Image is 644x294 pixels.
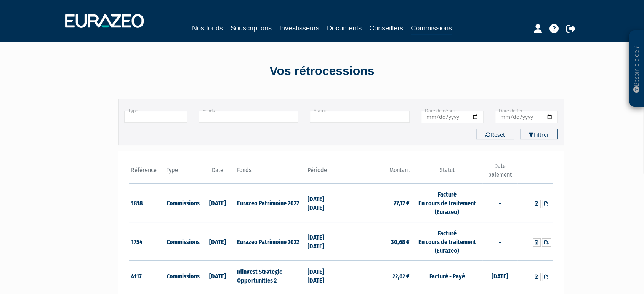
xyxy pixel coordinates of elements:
[306,222,341,261] td: [DATE] [DATE]
[482,222,518,261] td: -
[200,222,235,261] td: [DATE]
[235,222,306,261] td: Eurazeo Patrimoine 2022
[306,184,341,222] td: [DATE] [DATE]
[200,162,235,184] th: Date
[279,23,319,34] a: Investisseurs
[520,129,558,139] button: Filtrer
[482,162,518,184] th: Date paiement
[306,261,341,291] td: [DATE] [DATE]
[306,162,341,184] th: Période
[235,261,306,291] td: Idinvest Strategic Opportunities 2
[200,184,235,222] td: [DATE]
[231,23,272,34] a: Souscriptions
[105,62,539,80] div: Vos rétrocessions
[235,162,306,184] th: Fonds
[412,184,482,222] td: Facturé En cours de traitement (Eurazeo)
[165,261,200,291] td: Commissions
[341,261,412,291] td: 22,62 €
[632,35,641,103] p: Besoin d'aide ?
[235,184,306,222] td: Eurazeo Patrimoine 2022
[129,162,165,184] th: Référence
[482,261,518,291] td: [DATE]
[476,129,514,139] button: Reset
[341,222,412,261] td: 30,68 €
[129,261,165,291] td: 4117
[65,14,144,28] img: 1732889491-logotype_eurazeo_blanc_rvb.png
[412,162,482,184] th: Statut
[369,23,403,34] a: Conseillers
[482,184,518,222] td: -
[412,222,482,261] td: Facturé En cours de traitement (Eurazeo)
[165,184,200,222] td: Commissions
[165,222,200,261] td: Commissions
[165,162,200,184] th: Type
[341,184,412,222] td: 77,12 €
[327,23,362,34] a: Documents
[129,184,165,222] td: 1818
[411,23,452,35] a: Commissions
[341,162,412,184] th: Montant
[129,222,165,261] td: 1754
[200,261,235,291] td: [DATE]
[412,261,482,291] td: Facturé - Payé
[192,23,223,34] a: Nos fonds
